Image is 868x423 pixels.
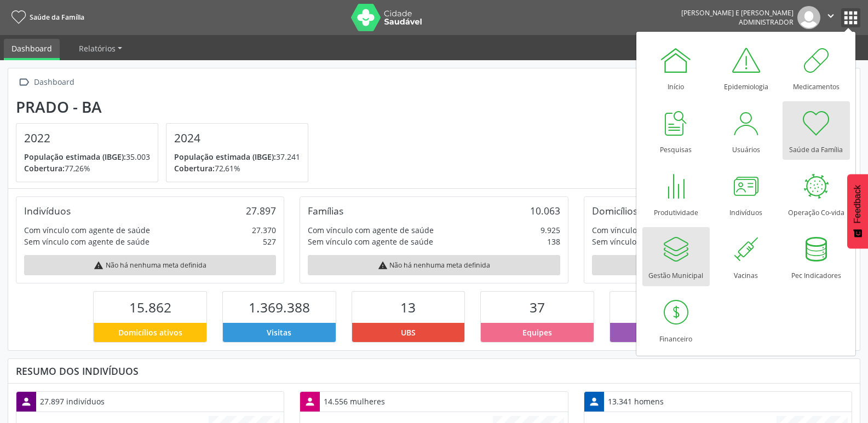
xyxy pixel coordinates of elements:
[592,205,637,217] div: Domicílios
[308,255,560,275] div: Não há nenhuma meta definida
[118,327,182,338] span: Domicílios ativos
[530,298,545,316] span: 37
[522,327,552,338] span: Equipes
[739,18,794,27] span: Administrador
[16,74,32,90] i: 
[642,38,710,97] a: Início
[4,39,60,60] a: Dashboard
[604,392,668,411] div: 13.341 homens
[94,260,104,270] i: warning
[588,396,600,408] i: person
[847,174,868,248] button: Feedback - Mostrar pesquisa
[24,205,71,217] div: Indivíduos
[174,131,300,145] h4: 2024
[129,298,171,316] span: 15.862
[24,255,276,275] div: Não há nenhuma meta definida
[20,396,32,408] i: person
[783,227,850,286] a: Pec Indicadores
[71,39,130,58] a: Relatórios
[174,163,300,174] p: 72,61%
[783,101,850,160] a: Saúde da Família
[681,8,794,18] div: [PERSON_NAME] E [PERSON_NAME]
[320,392,389,411] div: 14.556 mulheres
[378,260,388,270] i: warning
[712,164,780,223] a: Indivíduos
[174,163,215,173] span: Cobertura:
[263,236,276,247] div: 527
[308,205,343,217] div: Famílias
[30,13,84,22] span: Saúde da Família
[712,101,780,160] a: Usuários
[541,224,560,236] div: 9.925
[841,8,860,27] button: apps
[797,6,820,29] img: img
[16,98,316,116] div: Prado - BA
[32,74,76,90] div: Dashboard
[401,327,416,338] span: UBS
[304,396,316,408] i: person
[24,152,126,162] span: População estimada (IBGE):
[592,236,717,247] div: Sem vínculo com agente de saúde
[400,298,416,316] span: 13
[642,227,710,286] a: Gestão Municipal
[547,236,560,247] div: 138
[820,6,841,29] button: 
[24,224,150,236] div: Com vínculo com agente de saúde
[174,152,276,162] span: População estimada (IBGE):
[642,291,710,349] a: Financeiro
[16,365,852,377] div: Resumo dos indivíduos
[712,38,780,97] a: Epidemiologia
[592,224,718,236] div: Com vínculo com agente de saúde
[308,224,434,236] div: Com vínculo com agente de saúde
[853,185,863,223] span: Feedback
[16,74,76,90] a:  Dashboard
[592,255,844,275] div: Não há nenhuma meta definida
[79,43,116,54] span: Relatórios
[249,298,310,316] span: 1.369.388
[783,38,850,97] a: Medicamentos
[24,151,150,163] p: 35.003
[24,131,150,145] h4: 2022
[252,224,276,236] div: 27.370
[24,163,150,174] p: 77,26%
[246,205,276,217] div: 27.897
[783,164,850,223] a: Operação Co-vida
[174,151,300,163] p: 37.241
[267,327,291,338] span: Visitas
[308,236,433,247] div: Sem vínculo com agente de saúde
[8,8,84,26] a: Saúde da Família
[530,205,560,217] div: 10.063
[712,227,780,286] a: Vacinas
[642,164,710,223] a: Produtividade
[24,236,150,247] div: Sem vínculo com agente de saúde
[825,10,837,22] i: 
[36,392,108,411] div: 27.897 indivíduos
[642,101,710,160] a: Pesquisas
[24,163,65,173] span: Cobertura:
